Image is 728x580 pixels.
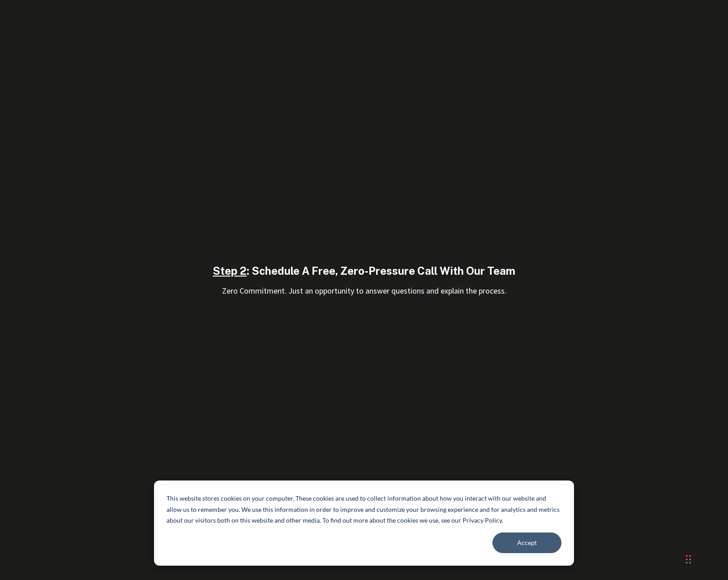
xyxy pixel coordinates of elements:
p: This website stores cookies on your computer. These cookies are used to collect information about... [167,493,561,526]
span: Step 2 [213,264,247,277]
iframe: Chat Widget [596,483,728,580]
p: Zero Commitment. Just an opportunity to answer questions and explain the process. [149,285,579,297]
div: Cookie banner [154,480,574,566]
div: Drag [686,546,691,573]
button: Accept [492,532,561,553]
h1: : Schedule A Free, Zero-Pressure Call With Our Team [149,264,579,277]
